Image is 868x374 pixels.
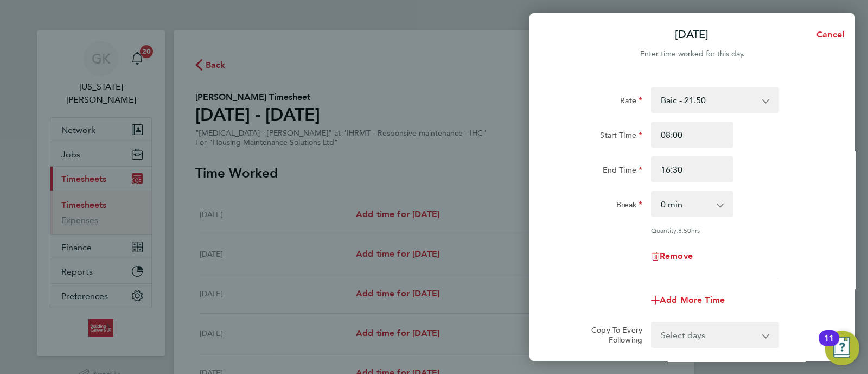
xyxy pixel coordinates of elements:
[651,156,733,182] input: E.g. 18:00
[678,226,691,234] span: 8.50
[620,96,642,109] label: Rate
[651,296,725,305] button: Add More Time
[825,331,859,365] button: Open Resource Center, 11 new notifications
[600,130,642,143] label: Start Time
[660,251,693,261] span: Remove
[651,226,779,234] div: Quantity: hrs
[651,122,733,148] input: E.g. 08:00
[799,24,855,46] button: Cancel
[651,252,693,261] button: Remove
[660,295,725,305] span: Add More Time
[583,325,642,345] label: Copy To Every Following
[675,27,709,42] p: [DATE]
[813,29,844,40] span: Cancel
[529,48,855,61] div: Enter time worked for this day.
[824,338,834,352] div: 11
[603,165,642,178] label: End Time
[616,200,642,213] label: Break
